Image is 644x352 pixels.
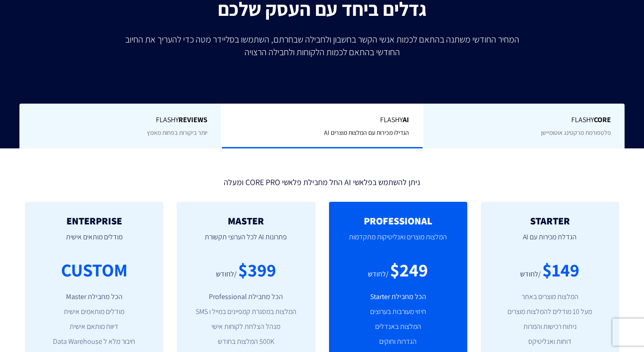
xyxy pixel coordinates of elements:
b: AI [403,115,409,124]
li: הכל מחבילת Professional [190,292,301,302]
div: /לחודש [520,269,541,280]
h2: PROFESSIONAL [343,215,454,226]
span: יותר ביקורות בפחות מאמץ [147,128,207,137]
p: פתרונות AI לכל הערוצי תקשורת [190,226,301,257]
li: 500K המלצות בחודש [190,337,301,347]
li: המלצות באנדלים [343,322,454,332]
li: חיבור מלא ל Data Warehouse [38,337,150,347]
li: דיווח מותאם אישית [38,322,150,332]
b: REVIEWS [179,115,207,124]
li: הגדרות וחוקים [343,337,454,347]
span: הגדילו מכירות עם המלצות מוצרים AI [324,128,409,137]
p: מודלים מותאים אישית [38,226,150,257]
li: הכל מחבילת Master [38,292,150,302]
li: דוחות ואנליטיקס [494,337,606,347]
span: Flashy [33,115,207,125]
p: המלצות מוצרים ואנליטיקות מתקדמות [343,226,454,257]
h2: STARTER [494,215,606,226]
div: $399 [238,257,276,283]
h2: ENTERPRISE [38,215,150,226]
h2: MASTER [190,215,301,226]
li: מנהל הצלחת לקוחות אישי [190,322,301,332]
div: /לחודש [368,269,389,280]
li: המלצות במסגרת קמפיינים במייל ו SMS [190,307,301,317]
li: המלצות מוצרים באתר [494,292,606,302]
p: המחיר החודשי משתנה בהתאם לכמות אנשי הקשר בחשבון ולחבילה שבחרתם, השתמשו בסליידר מטה כדי להעריך את ... [119,33,526,58]
li: מודלים מותאמים אישית [38,307,150,317]
div: ניתן להשתמש בפלאשי AI החל מחבילת פלאשי CORE PRO ומעלה [18,173,626,188]
li: הכל מחבילת Starter [343,292,454,302]
li: מעל 10 מודלים להמלצות מוצרים [494,307,606,317]
b: Core [594,115,611,124]
div: CUSTOM [61,257,127,283]
span: Flashy [437,115,611,125]
div: $249 [390,257,428,283]
span: פלטפורמת מרקטינג אוטומיישן [541,128,611,137]
div: /לחודש [216,269,237,280]
p: הגדלת מכירות עם AI [494,226,606,257]
div: $149 [542,257,579,283]
li: ניתוח רכישות והמרות [494,322,606,332]
li: חיזוי מעורבות בערוצים [343,307,454,317]
span: Flashy [235,115,409,125]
